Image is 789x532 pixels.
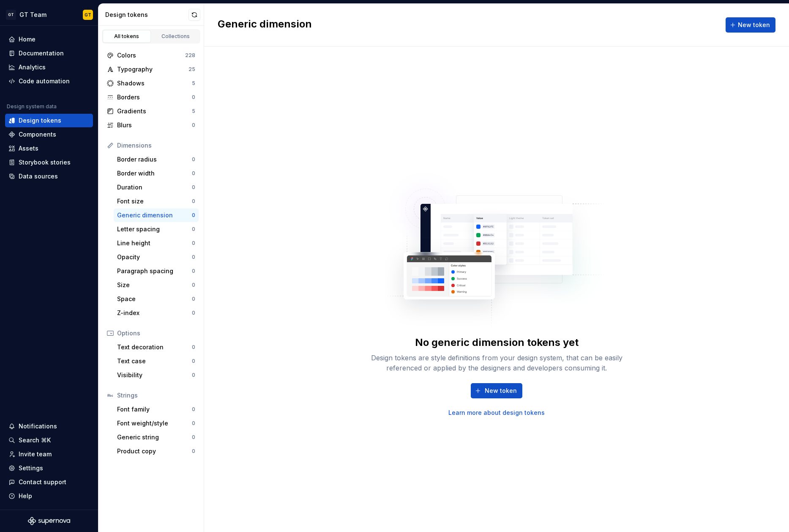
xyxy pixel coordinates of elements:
a: Home [5,33,93,46]
div: GT [85,11,91,18]
div: Help [19,492,32,500]
div: 0 [192,344,195,351]
div: GT [6,10,16,20]
div: Generic string [117,433,192,442]
a: Shadows5 [104,77,199,90]
div: Storybook stories [19,158,71,167]
div: 0 [192,420,195,427]
div: Settings [19,464,43,472]
div: Space [117,295,192,303]
div: Dimensions [117,141,195,150]
svg: Supernova Logo [28,517,70,525]
a: Assets [5,142,93,155]
div: Border radius [117,155,192,164]
div: Border width [117,169,192,178]
div: Strings [117,391,195,400]
a: Border radius0 [114,153,199,166]
a: Text decoration0 [114,340,199,354]
a: Typography25 [104,63,199,76]
div: Z-index [117,309,192,317]
div: Search ⌘K [19,436,51,444]
button: New token [726,17,775,33]
div: GT Team [19,11,46,19]
a: Analytics [5,60,93,74]
a: Border width0 [114,167,199,180]
span: New token [738,21,770,29]
a: Gradients5 [104,104,199,118]
div: Design system data [7,103,57,110]
div: 0 [192,184,195,191]
div: Design tokens [19,116,61,125]
div: Data sources [19,172,58,181]
div: Design tokens [105,11,188,19]
div: 0 [192,406,195,413]
div: No generic dimension tokens yet [415,336,579,349]
a: Invite team [5,447,93,461]
div: Contact support [19,478,66,486]
div: Borders [117,93,192,101]
div: Font size [117,197,192,206]
a: Font size0 [114,195,199,208]
button: Notifications [5,420,93,433]
div: 5 [192,80,195,87]
div: 0 [192,122,195,129]
div: Product copy [117,447,192,455]
div: Documentation [19,49,64,58]
div: Opacity [117,253,192,261]
div: 0 [192,240,195,247]
div: 0 [192,448,195,455]
div: Design tokens are style definitions from your design system, that can be easily referenced or app... [361,353,632,373]
div: 0 [192,296,195,302]
div: Font weight/style [117,419,192,428]
a: Opacity0 [114,250,199,264]
button: New token [471,383,522,398]
a: Code automation [5,74,93,88]
div: Analytics [19,63,46,71]
a: Design tokens [5,114,93,127]
div: 0 [192,212,195,219]
a: Letter spacing0 [114,222,199,236]
div: 0 [192,282,195,288]
a: Generic dimension0 [114,208,199,222]
div: 0 [192,358,195,365]
div: Visibility [117,371,192,379]
div: 0 [192,268,195,274]
div: Notifications [19,422,57,431]
span: New token [485,387,517,395]
div: Assets [19,144,38,153]
div: Shadows [117,79,192,88]
div: Home [19,35,35,44]
a: Space0 [114,292,199,306]
div: Paragraph spacing [117,267,192,275]
div: 0 [192,94,195,101]
div: Invite team [19,450,52,458]
a: Font family0 [114,403,199,416]
a: Generic string0 [114,431,199,444]
div: Typography [117,65,188,74]
a: Colors228 [104,49,199,62]
div: 0 [192,310,195,316]
div: Options [117,329,195,337]
div: Components [19,130,56,139]
a: Duration0 [114,181,199,194]
a: Line height0 [114,236,199,250]
a: Components [5,128,93,141]
div: 25 [188,66,195,73]
a: Learn more about design tokens [448,409,545,417]
div: 0 [192,434,195,441]
div: Line height [117,239,192,247]
button: Help [5,489,93,503]
a: Text case0 [114,354,199,368]
div: Blurs [117,121,192,129]
div: 0 [192,156,195,163]
button: GTGT TeamGT [2,5,96,24]
a: Borders0 [104,90,199,104]
a: Settings [5,461,93,475]
div: 0 [192,198,195,205]
a: Font weight/style0 [114,417,199,430]
div: Collections [155,33,197,40]
div: 0 [192,254,195,261]
a: Documentation [5,47,93,60]
div: All tokens [106,33,148,40]
a: Storybook stories [5,156,93,169]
